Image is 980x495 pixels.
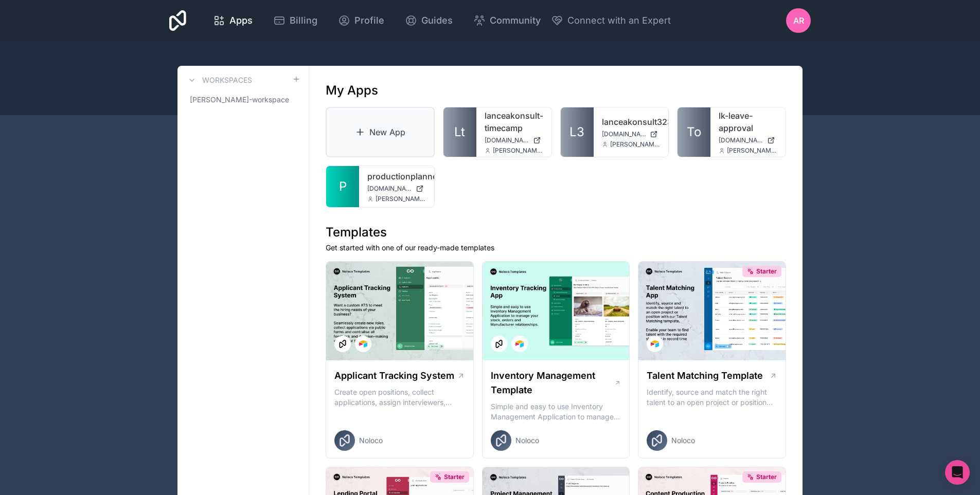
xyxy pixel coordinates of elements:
span: Noloco [359,435,383,446]
h1: Inventory Management Template [491,369,614,397]
a: Guides [397,9,461,32]
a: productionplanner [367,170,426,182]
a: L3 [561,107,594,157]
span: [PERSON_NAME][EMAIL_ADDRESS][DOMAIN_NAME] [610,140,661,149]
span: AR [793,14,804,27]
h3: Workspaces [202,75,252,85]
h1: Applicant Tracking System [334,369,454,383]
span: Lt [454,124,465,140]
p: Identify, source and match the right talent to an open project or position with our Talent Matchi... [647,387,777,408]
span: [PERSON_NAME][EMAIL_ADDRESS][DOMAIN_NAME] [727,146,777,155]
span: Starter [756,473,777,481]
span: [PERSON_NAME][EMAIL_ADDRESS][DOMAIN_NAME] [493,146,543,155]
span: Community [490,13,541,28]
span: Noloco [671,435,695,446]
a: lk-leave-approval [719,109,777,134]
a: [DOMAIN_NAME] [485,136,543,144]
h1: Talent Matching Template [647,369,763,383]
span: L3 [569,124,584,140]
a: Lt [443,107,476,157]
a: [PERSON_NAME]-workspace [186,90,300,109]
a: Workspaces [186,74,252,86]
div: Open Intercom Messenger [945,460,970,485]
p: Get started with one of our ready-made templates [326,243,786,253]
span: [PERSON_NAME][EMAIL_ADDRESS][DOMAIN_NAME] [376,195,426,203]
img: Airtable Logo [359,340,367,348]
a: [DOMAIN_NAME] [719,136,777,144]
a: New App [326,107,435,157]
span: Noloco [515,435,539,446]
img: Airtable Logo [651,340,659,348]
button: Connect with an Expert [551,13,671,28]
span: [DOMAIN_NAME] [485,136,529,144]
a: To [678,107,710,157]
span: [PERSON_NAME]-workspace [190,95,289,105]
span: P [339,178,347,195]
h1: Templates [326,224,786,241]
img: Airtable Logo [515,340,524,348]
span: [DOMAIN_NAME] [719,136,763,144]
span: Profile [354,13,384,28]
span: Guides [421,13,453,28]
a: Profile [330,9,393,32]
a: P [326,166,359,207]
a: Apps [205,9,261,32]
span: [DOMAIN_NAME] [602,130,646,138]
span: [DOMAIN_NAME] [367,185,412,193]
a: lanceakonsult-timecamp [485,109,543,134]
span: To [687,124,701,140]
a: Community [465,9,549,32]
span: Starter [444,473,465,481]
a: lanceakonsult3234723874 [602,116,661,128]
span: Apps [229,13,253,28]
span: Connect with an Expert [567,13,671,28]
a: Billing [265,9,326,32]
a: [DOMAIN_NAME] [367,185,426,193]
p: Simple and easy to use Inventory Management Application to manage your stock, orders and Manufact... [491,401,621,422]
h1: My Apps [326,82,378,99]
p: Create open positions, collect applications, assign interviewers, centralise candidate feedback a... [334,387,465,408]
a: [DOMAIN_NAME] [602,130,661,138]
span: Billing [290,13,317,28]
span: Starter [756,267,777,276]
